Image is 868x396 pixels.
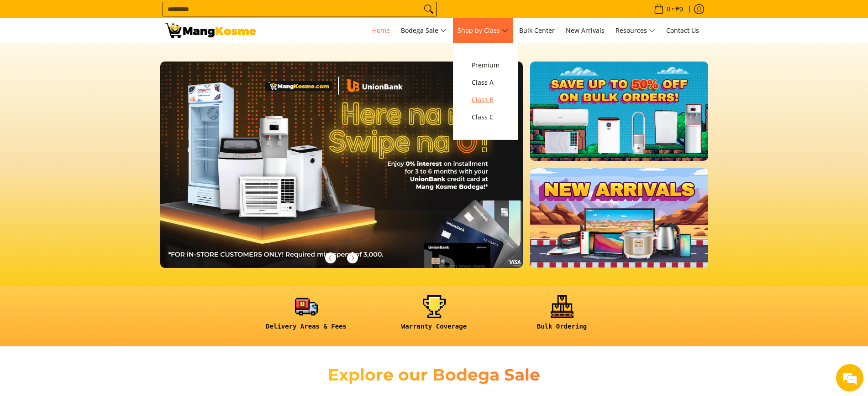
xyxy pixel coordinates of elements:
[302,365,567,385] h2: Explore our Bodega Sale
[421,2,436,16] button: Search
[472,94,500,106] span: Class B
[368,18,395,43] a: Home
[503,295,621,338] a: <h6><strong>Bulk Ordering</strong></h6>
[467,57,504,74] a: Premium
[615,25,655,36] span: Resources
[515,18,559,43] a: Bulk Center
[566,26,605,35] span: New Arrivals
[467,74,504,91] a: Class A
[396,18,451,43] a: Bodega Sale
[321,248,341,268] button: Previous
[666,26,699,35] span: Contact Us
[561,18,609,43] a: New Arrivals
[453,18,513,43] a: Shop by Class
[342,248,363,268] button: Next
[467,108,504,126] a: Class C
[467,91,504,108] a: Class B
[519,26,555,35] span: Bulk Center
[472,77,500,88] span: Class A
[372,26,390,35] span: Home
[375,295,494,338] a: <h6><strong>Warranty Coverage</strong></h6>
[401,25,447,36] span: Bodega Sale
[265,18,704,43] nav: Main Menu
[472,112,500,123] span: Class C
[674,6,684,12] span: ₱0
[651,4,686,14] span: •
[611,18,660,43] a: Resources
[458,25,508,36] span: Shop by Class
[662,18,704,43] a: Contact Us
[247,295,366,338] a: <h6><strong>Delivery Areas & Fees</strong></h6>
[665,6,672,12] span: 0
[165,23,256,38] img: Mang Kosme: Your Home Appliances Warehouse Sale Partner!
[160,62,523,268] img: 061125 mk unionbank 1510x861 rev 5
[472,60,500,71] span: Premium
